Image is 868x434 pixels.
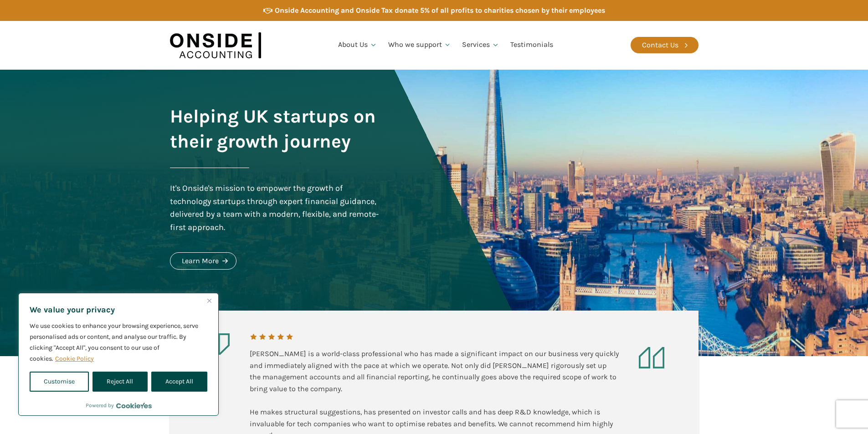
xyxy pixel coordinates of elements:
[642,39,678,51] div: Contact Us
[505,30,559,61] a: Testimonials
[457,30,505,61] a: Services
[170,104,381,154] h1: Helping UK startups on their growth journey
[151,372,207,392] button: Accept All
[333,30,383,61] a: About Us
[18,293,219,416] div: We value your privacy
[275,5,605,16] div: Onside Accounting and Onside Tax donate 5% of all profits to charities chosen by their employees
[170,28,261,63] img: Onside Accounting
[170,182,381,234] div: It's Onside's mission to empower the growth of technology startups through expert financial guida...
[631,37,699,53] a: Contact Us
[30,321,207,364] p: We use cookies to enhance your browsing experience, serve personalised ads or content, and analys...
[170,252,236,270] a: Learn More
[30,304,207,315] p: We value your privacy
[207,299,211,303] img: Close
[116,403,152,408] a: Visit CookieYes website
[55,354,94,363] a: Cookie Policy
[383,30,457,61] a: Who we support
[92,372,147,392] button: Reject All
[204,295,215,306] button: Close
[182,255,219,267] div: Learn More
[30,372,89,392] button: Customise
[86,401,152,410] div: Powered by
